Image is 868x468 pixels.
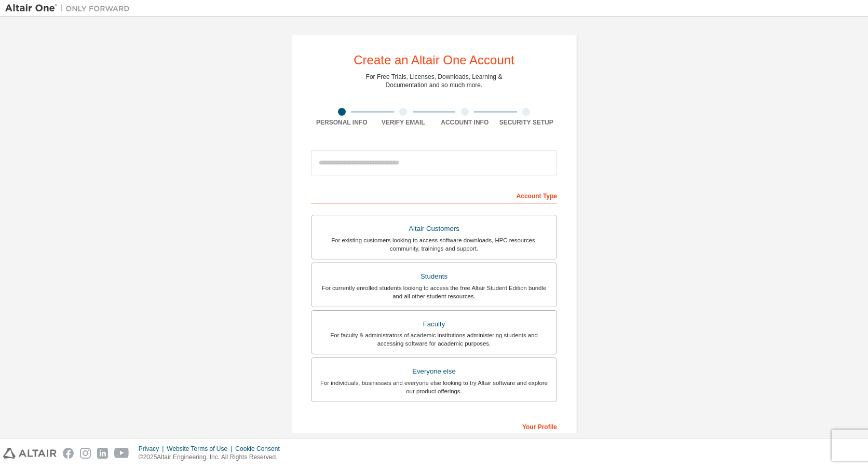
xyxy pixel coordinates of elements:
[139,445,167,453] div: Privacy
[434,118,496,127] div: Account Info
[139,453,286,462] p: © 2025 Altair Engineering, Inc. All Rights Reserved.
[311,118,373,127] div: Personal Info
[311,418,557,434] div: Your Profile
[366,73,503,89] div: For Free Trials, Licenses, Downloads, Learning & Documentation and so much more.
[318,236,550,253] div: For existing customers looking to access software downloads, HPC resources, community, trainings ...
[318,222,550,236] div: Altair Customers
[235,445,286,453] div: Cookie Consent
[318,317,550,332] div: Faculty
[80,448,91,459] img: instagram.svg
[5,3,135,13] img: Altair One
[373,118,435,127] div: Verify Email
[318,379,550,395] div: For individuals, businesses and everyone else looking to try Altair software and explore our prod...
[63,448,74,459] img: facebook.svg
[114,448,129,459] img: youtube.svg
[318,331,550,348] div: For faculty & administrators of academic institutions administering students and accessing softwa...
[3,448,57,459] img: altair_logo.svg
[97,448,108,459] img: linkedin.svg
[318,284,550,300] div: For currently enrolled students looking to access the free Altair Student Edition bundle and all ...
[496,118,558,127] div: Security Setup
[167,445,235,453] div: Website Terms of Use
[311,187,557,203] div: Account Type
[318,269,550,284] div: Students
[354,54,514,66] div: Create an Altair One Account
[318,364,550,379] div: Everyone else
